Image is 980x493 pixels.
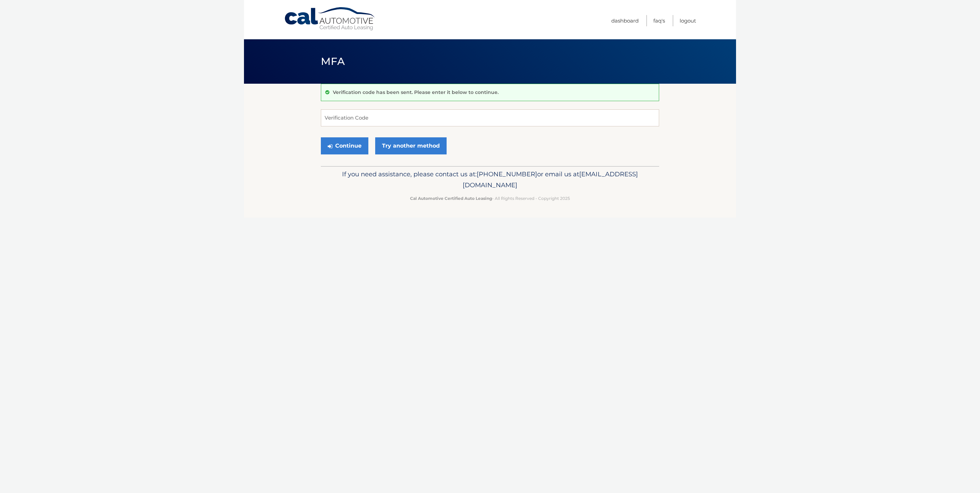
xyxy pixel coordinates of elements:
a: Cal Automotive [284,7,376,31]
p: - All Rights Reserved - Copyright 2025 [325,195,655,202]
strong: Cal Automotive Certified Auto Leasing [410,196,492,201]
p: If you need assistance, please contact us at: or email us at [325,169,655,191]
a: Try another method [375,137,447,154]
span: MFA [321,55,345,68]
span: [EMAIL_ADDRESS][DOMAIN_NAME] [463,170,638,189]
a: FAQ's [653,15,665,26]
p: Verification code has been sent. Please enter it below to continue. [333,89,499,95]
a: Dashboard [611,15,639,26]
span: [PHONE_NUMBER] [477,170,537,178]
button: Continue [321,137,368,154]
input: Verification Code [321,109,659,126]
a: Logout [680,15,696,26]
